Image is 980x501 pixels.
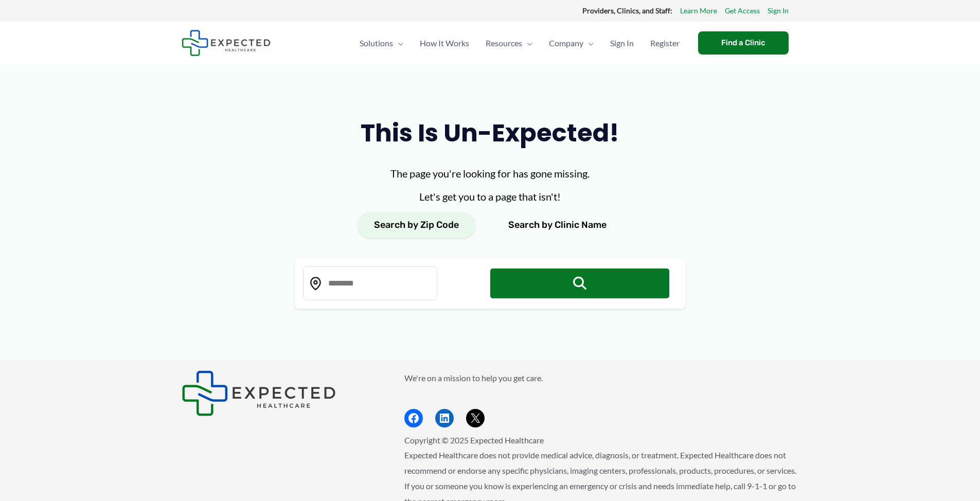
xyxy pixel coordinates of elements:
img: Expected Healthcare Logo - side, dark font, small [182,370,336,416]
img: Expected Healthcare Logo - side, dark font, small [182,30,271,56]
h1: This is un-expected! [295,116,686,150]
a: CompanyMenu Toggle [541,25,602,61]
strong: Providers, Clinics, and Staff: [582,6,672,15]
p: Let's get you to a page that isn't! [295,189,686,204]
p: We're on a mission to help you get care. [404,370,799,386]
a: Learn More [680,4,717,17]
span: Register [650,25,680,61]
aside: Footer Widget 1 [182,370,379,416]
span: Menu Toggle [522,25,532,61]
span: Menu Toggle [393,25,403,61]
p: The page you're looking for has gone missing. [295,166,686,181]
a: Find a Clinic [698,31,789,55]
button: Search by Zip Code [358,212,475,238]
a: SolutionsMenu Toggle [351,25,412,61]
aside: Footer Widget 2 [404,370,799,427]
span: Company [549,25,583,61]
a: Register [642,25,688,61]
a: How It Works [412,25,477,61]
span: Resources [486,25,522,61]
span: Solutions [360,25,393,61]
span: Menu Toggle [583,25,594,61]
button: Search by Clinic Name [492,212,623,238]
span: How It Works [420,25,469,61]
a: Get Access [725,4,760,17]
nav: Primary Site Navigation [351,25,688,61]
img: Location pin [309,277,323,290]
a: ResourcesMenu Toggle [477,25,541,61]
span: Sign In [610,25,634,61]
span: Copyright © 2025 Expected Healthcare [404,435,544,445]
a: Sign In [602,25,642,61]
a: Sign In [768,4,789,17]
